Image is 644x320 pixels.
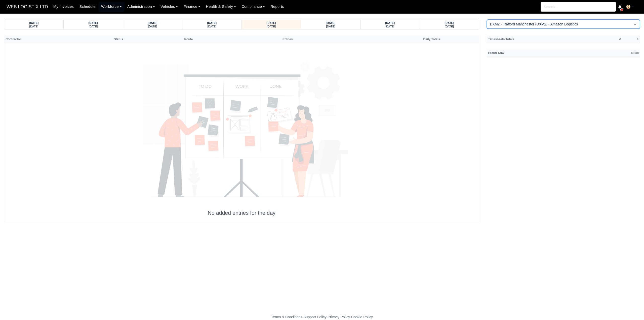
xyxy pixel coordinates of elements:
a: Administration [125,2,158,12]
div: - - - [179,314,465,320]
a: Reports [268,2,287,12]
th: Route [183,35,249,43]
a: My Invoices [51,2,77,12]
th: Grand Total [487,49,587,57]
div: No added entries for the day [6,49,478,217]
small: [DATE] [326,25,335,28]
th: Daily Totals [326,35,441,43]
th: Entries [249,35,326,43]
small: [DATE] [207,25,216,28]
a: Finance [181,2,203,12]
a: WEB LOGISTIX LTD [4,2,51,12]
th: £ [622,35,640,43]
a: Workforce [98,2,125,12]
strong: [DATE] [445,21,454,24]
a: Health & Safety [203,2,239,12]
small: [DATE] [445,25,454,28]
th: Status [112,35,183,43]
input: Search... [541,2,616,12]
a: Support Policy [303,315,327,319]
strong: [DATE] [29,21,39,24]
iframe: Chat Widget [619,296,644,320]
strong: [DATE] [207,21,217,24]
strong: [DATE] [148,21,157,24]
a: Privacy Policy [328,315,350,319]
th: # [605,35,622,43]
small: [DATE] [385,25,394,28]
a: Compliance [239,2,268,12]
a: Vehicles [158,2,181,12]
strong: [DATE] [385,21,395,24]
h4: No added entries for the day [6,210,478,217]
th: £0.00 [587,49,640,57]
strong: [DATE] [266,21,276,24]
small: [DATE] [29,25,38,28]
strong: [DATE] [89,21,98,24]
th: Timesheets Totals [487,35,605,43]
span: WEB LOGISTIX LTD [4,2,51,12]
th: Contractor [4,35,113,43]
a: Terms & Conditions [271,315,302,319]
a: Schedule [77,2,98,12]
small: [DATE] [89,25,98,28]
a: Cookie Policy [351,315,373,319]
small: [DATE] [267,25,276,28]
strong: [DATE] [326,21,335,24]
small: [DATE] [148,25,157,28]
